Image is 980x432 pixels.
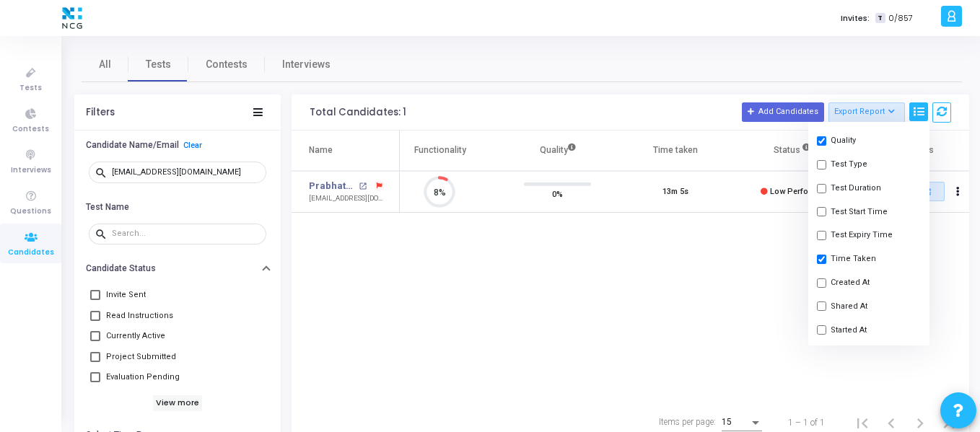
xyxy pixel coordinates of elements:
[309,179,355,193] a: Prabhati Jena
[948,182,968,202] button: Actions
[722,417,732,427] span: 15
[653,142,698,158] div: Time taken
[888,12,913,25] span: 0/857
[112,229,261,238] input: Search...
[106,307,173,325] span: Read Instructions
[770,187,825,196] span: Low Performer
[58,4,86,32] img: logo
[808,152,929,176] button: Test Type
[808,200,929,224] button: Test Start Time
[499,131,616,171] th: Quality
[74,195,281,218] button: Test Name
[74,257,281,280] button: Candidate Status
[86,263,156,274] h6: Candidate Status
[808,318,929,342] button: Started At
[808,342,929,366] button: Completed At
[112,168,261,177] input: Search...
[86,107,115,118] div: Filters
[309,142,333,158] div: Name
[146,57,171,72] span: Tests
[8,247,54,259] span: Candidates
[381,131,499,171] th: Functionality
[808,247,929,271] button: Time Taken
[95,166,112,179] mat-icon: search
[742,102,824,121] button: Add Candidates
[722,418,762,428] mat-select: Items per page:
[282,57,331,72] span: Interviews
[808,129,929,153] button: Quality
[99,57,111,72] span: All
[106,348,176,366] span: Project Submitted
[841,12,870,25] label: Invites:
[153,395,203,411] h6: View more
[808,294,929,318] button: Shared At
[788,416,825,429] div: 1 – 1 of 1
[808,270,929,294] button: Created At
[106,286,146,304] span: Invite Sent
[552,186,563,200] span: 0%
[86,202,129,213] h6: Test Name
[183,141,202,150] a: Clear
[106,369,180,386] span: Evaluation Pending
[875,13,885,24] span: T
[86,140,179,151] h6: Candidate Name/Email
[359,182,367,190] mat-icon: open_in_new
[310,107,406,118] div: Total Candidates: 1
[309,193,385,204] div: [EMAIL_ADDRESS][DOMAIN_NAME]
[808,176,929,200] button: Test Duration
[828,102,906,123] button: Export Report
[12,123,49,136] span: Contests
[662,186,688,198] div: 13m 5s
[95,227,112,240] mat-icon: search
[734,131,852,171] th: Status
[659,415,716,428] div: Items per page:
[206,57,248,72] span: Contests
[10,206,51,218] span: Questions
[74,134,281,157] button: Candidate Name/EmailClear
[11,164,51,177] span: Interviews
[808,224,929,247] button: Test Expiry Time
[19,82,42,94] span: Tests
[106,327,165,345] span: Currently Active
